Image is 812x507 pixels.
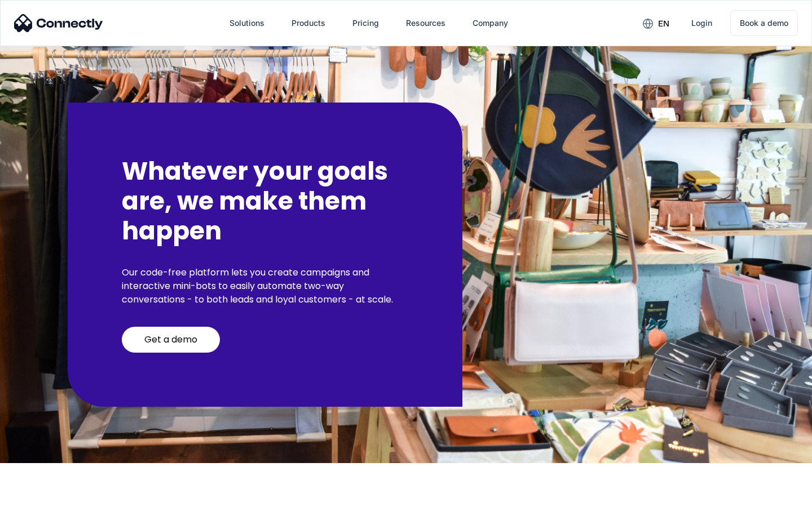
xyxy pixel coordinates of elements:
[122,266,408,306] p: Our code-free platform lets you create campaigns and interactive mini-bots to easily automate two...
[691,15,712,31] div: Login
[23,487,68,503] ul: Language list
[14,14,103,32] img: Connectly Logo
[658,16,669,32] div: en
[122,327,220,353] a: Get a demo
[352,15,379,31] div: Pricing
[343,10,388,37] a: Pricing
[144,334,197,345] div: Get a demo
[473,15,508,31] div: Company
[730,10,798,36] a: Book a demo
[122,157,408,246] h2: Whatever your goals are, we make them happen
[11,487,68,503] aside: Language selected: English
[292,15,325,31] div: Products
[406,15,445,31] div: Resources
[682,10,721,37] a: Login
[230,15,264,31] div: Solutions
